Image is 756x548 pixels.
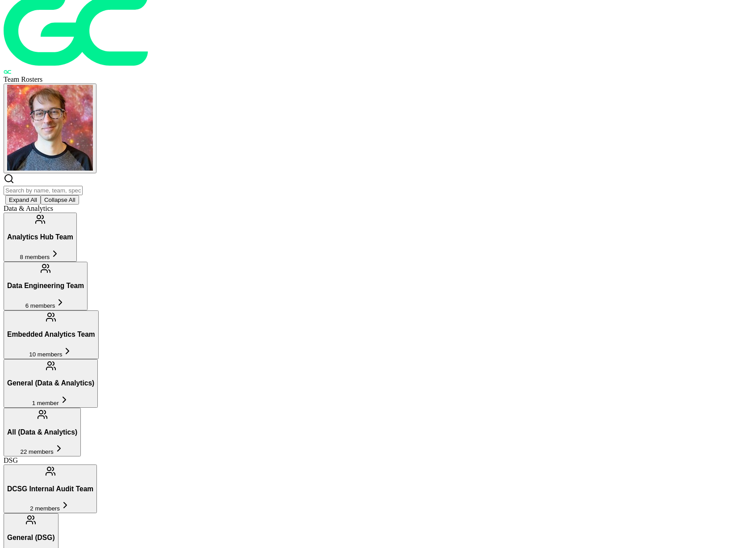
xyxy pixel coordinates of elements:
[7,379,94,387] h3: General (Data & Analytics)
[4,186,83,195] input: Search by name, team, specialty, or title...
[7,534,55,542] h3: General (DSG)
[4,456,18,464] span: DSG
[4,262,88,310] button: Data Engineering Team6 members
[32,400,59,406] span: 1 member
[5,195,41,205] button: Expand All
[4,205,53,212] span: Data & Analytics
[21,448,54,455] span: 22 members
[20,254,50,260] span: 8 members
[41,195,79,205] button: Collapse All
[4,310,99,359] button: Embedded Analytics Team10 members
[4,213,77,261] button: Analytics Hub Team8 members
[7,485,93,493] h3: DCSG Internal Audit Team
[4,408,81,456] button: All (Data & Analytics)22 members
[30,505,60,512] span: 2 members
[4,464,97,513] button: DCSG Internal Audit Team2 members
[4,359,98,408] button: General (Data & Analytics)1 member
[7,330,95,339] h3: Embedded Analytics Team
[25,302,55,309] span: 6 members
[7,428,77,436] h3: All (Data & Analytics)
[7,233,73,241] h3: Analytics Hub Team
[29,351,62,358] span: 10 members
[4,75,42,83] span: Team Rosters
[7,282,84,290] h3: Data Engineering Team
